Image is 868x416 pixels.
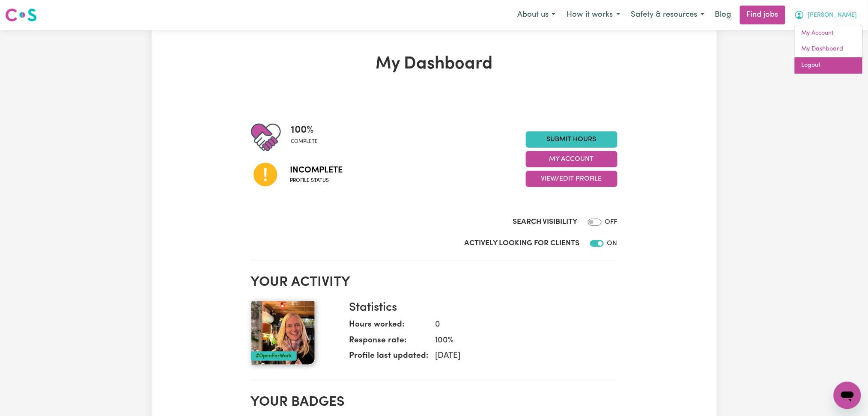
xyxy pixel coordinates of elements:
a: Blog [710,6,737,24]
iframe: Button to launch messaging window [834,382,861,409]
button: Safety & resources [626,6,710,24]
span: [PERSON_NAME] [808,11,857,20]
label: Actively Looking for Clients [465,238,580,249]
a: My Dashboard [795,41,862,57]
span: OFF [605,219,617,226]
a: Logout [795,57,862,74]
dd: 0 [429,319,611,331]
div: My Account [794,25,863,74]
a: Careseekers logo [5,5,37,25]
dd: [DATE] [429,350,611,363]
img: Your profile picture [251,301,315,365]
a: Submit Hours [526,131,617,148]
span: 100 % [291,122,318,138]
button: About us [512,6,561,24]
button: My Account [789,6,863,24]
span: Profile status [290,177,343,184]
span: ON [607,240,617,247]
a: My Account [795,25,862,42]
dd: 100 % [429,335,611,347]
button: My Account [526,151,617,167]
h1: My Dashboard [251,54,617,74]
button: How it works [561,6,626,24]
img: Careseekers logo [5,7,37,23]
h3: Statistics [349,301,611,315]
div: #OpenForWork [251,351,297,361]
dt: Hours worked: [349,319,429,335]
h2: Your badges [251,394,617,410]
h2: Your activity [251,274,617,291]
span: Incomplete [290,164,343,177]
label: Search Visibility [513,217,578,228]
button: View/Edit Profile [526,171,617,187]
dt: Profile last updated: [349,350,429,366]
span: complete [291,138,318,146]
a: Find jobs [740,6,785,24]
div: Profile completeness: 100% [291,122,325,152]
dt: Response rate: [349,335,429,351]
